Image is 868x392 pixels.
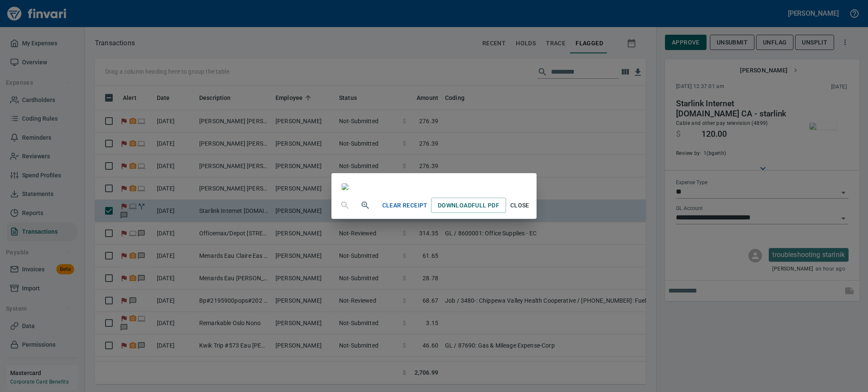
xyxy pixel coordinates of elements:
[379,198,431,213] button: Clear Receipt
[509,200,530,211] span: Close
[506,198,533,213] button: Close
[342,183,348,190] img: receipts%2Fmarketjohnson%2F2025-08-20%2FNx3zrSrKL7Rrjq9g1klGIw49J4f2__tTPH4SpWLF0WeHNbgxsp.jpg
[438,200,499,211] span: Download Full PDF
[382,200,428,211] span: Clear Receipt
[431,198,506,213] a: DownloadFull PDF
